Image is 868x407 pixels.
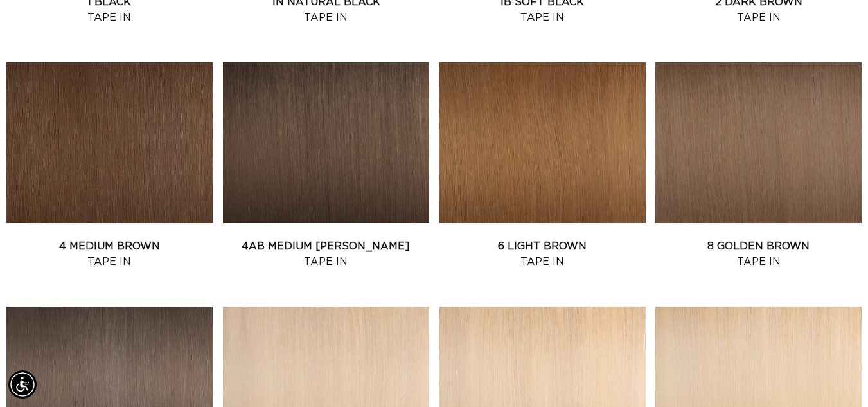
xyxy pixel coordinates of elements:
div: Accessibility Menu [8,370,37,399]
a: 6 Light Brown Tape In [439,239,646,269]
a: 4AB Medium [PERSON_NAME] Tape In [223,239,429,269]
a: 4 Medium Brown Tape In [6,239,213,269]
a: 8 Golden Brown Tape In [655,239,862,269]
